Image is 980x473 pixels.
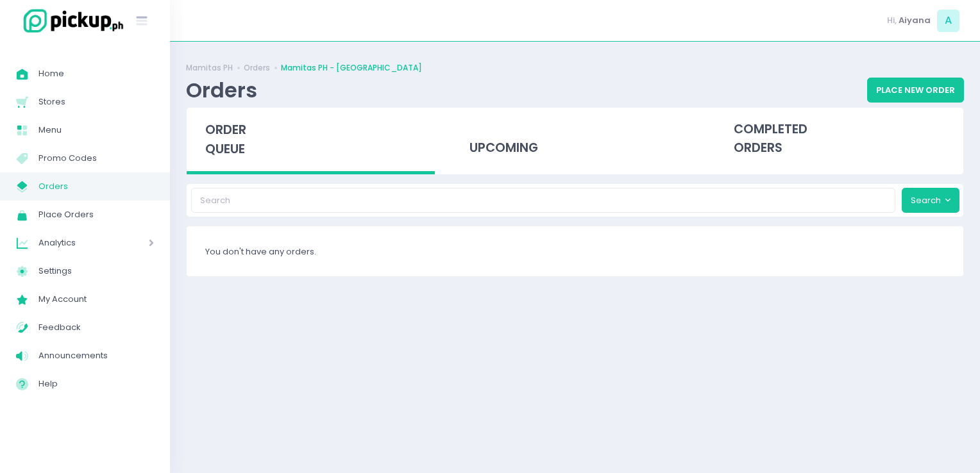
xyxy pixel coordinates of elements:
span: My Account [38,291,154,308]
span: Settings [38,263,154,279]
span: Help [38,376,154,392]
div: upcoming [451,108,699,170]
span: Menu [38,122,154,138]
span: Feedback [38,319,154,336]
span: Orders [38,178,154,195]
div: You don't have any orders. [187,226,963,276]
span: order queue [205,121,246,158]
a: Mamitas PH [186,62,233,74]
button: Place New Order [867,78,964,102]
span: Stores [38,94,154,110]
div: Orders [186,78,257,103]
button: Search [902,188,959,212]
span: Home [38,65,154,82]
span: A [937,10,959,32]
span: Aiyana [899,14,931,27]
span: Place Orders [38,206,154,223]
img: logo [16,7,125,35]
a: Orders [244,62,270,74]
a: Mamitas PH - [GEOGRAPHIC_DATA] [281,62,422,74]
span: Hi, [887,14,897,27]
span: Analytics [38,235,112,251]
span: Announcements [38,347,154,364]
div: completed orders [715,108,963,170]
span: Promo Codes [38,150,154,167]
input: Search [191,188,896,212]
